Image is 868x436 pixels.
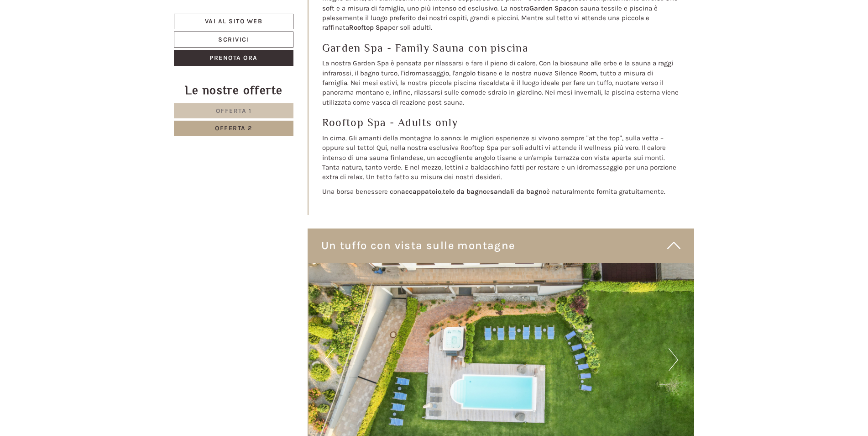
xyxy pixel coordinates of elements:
a: Prenota ora [174,50,293,66]
button: Invia [311,241,359,257]
p: In cima. Gli amanti della montagna lo sanno: le migliori esperienze si vivono sempre "at the top"... [322,133,681,182]
strong: Rooftop Spa [349,23,388,32]
button: Previous [324,348,334,371]
button: Next [669,348,678,371]
span: Offerta 1 [216,107,252,115]
span: Offerta 2 [215,124,252,132]
p: La nostra Garden Spa è pensata per rilassarsi e fare il pieno di calore. Con la biosauna alle erb... [322,58,681,107]
strong: telo da bagno [443,187,486,196]
a: Scrivici [174,32,293,48]
div: Buon giorno, come possiamo aiutarla? [7,25,148,53]
p: Una borsa benessere con , e è naturalmente fornita gratuitamente. [322,187,681,197]
strong: Garden Spa [529,4,567,12]
a: Vai al sito web [174,14,293,29]
div: Hotel B&B Feldmessner [14,27,143,34]
div: Le nostre offerte [174,82,293,99]
strong: sandali da bagno [490,187,546,196]
h3: Garden Spa - Family Sauna con piscina [322,42,681,54]
div: martedì [159,7,200,22]
h3: Rooftop Spa - Adults only [322,117,681,128]
strong: accappatoio [401,187,441,196]
div: Un tuffo con vista sulle montagne [308,229,695,262]
small: 16:14 [14,44,143,51]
